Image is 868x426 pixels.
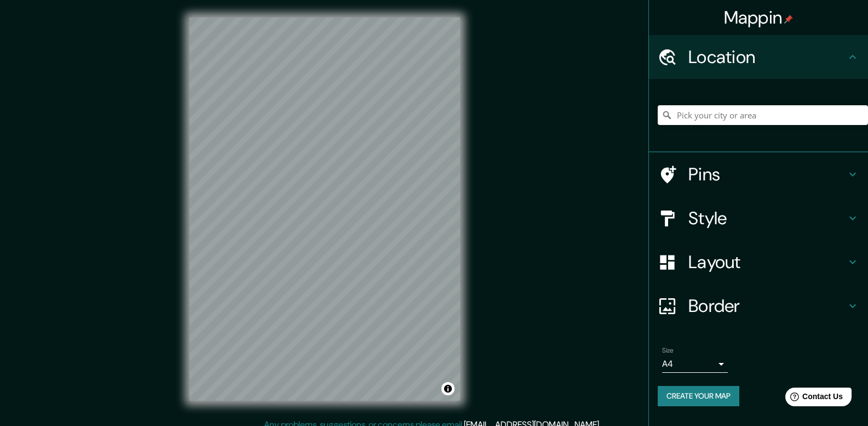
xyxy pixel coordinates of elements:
[441,382,455,395] button: Toggle attribution
[784,15,793,24] img: pin-icon.png
[658,105,868,125] input: Pick your city or area
[649,284,868,328] div: Border
[724,7,794,29] h4: Mappin
[649,152,868,196] div: Pins
[189,18,460,401] canvas: Map
[771,383,856,414] iframe: Help widget launcher
[688,207,846,229] h4: Style
[649,35,868,79] div: Location
[688,251,846,273] h4: Layout
[662,346,674,355] label: Size
[662,355,728,373] div: A4
[649,240,868,284] div: Layout
[688,46,846,68] h4: Location
[688,163,846,185] h4: Pins
[688,295,846,317] h4: Border
[649,196,868,240] div: Style
[658,386,739,406] button: Create your map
